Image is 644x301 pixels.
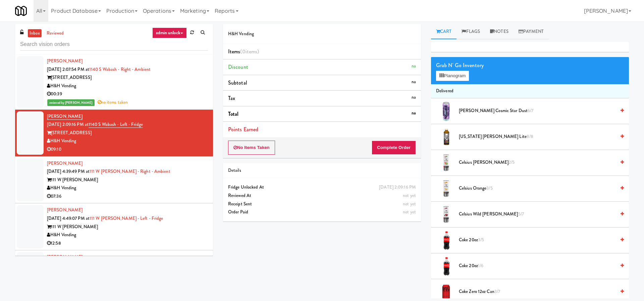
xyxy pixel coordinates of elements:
div: H&H Vending [47,184,208,192]
div: H&H Vending [47,231,208,239]
li: [PERSON_NAME][DATE] 2:07:54 PM at1140 S Wabash - Right - Ambient[STREET_ADDRESS]H&H Vending00:39r... [15,54,213,110]
div: 07:36 [47,192,208,201]
span: Subtotal [228,79,247,87]
span: Points Earned [228,126,258,133]
div: Celsius Wild [PERSON_NAME]5/7 [456,210,624,218]
span: [DATE] 2:09:16 PM at [47,121,89,128]
div: Coke Zero 12oz can3/7 [456,288,624,296]
span: 3/7 [494,288,500,295]
span: [DATE] 2:07:54 PM at [47,66,89,72]
a: Cart [431,24,457,39]
span: 1/6 [478,262,483,269]
span: [US_STATE] [PERSON_NAME] Lite [459,133,615,141]
a: 1140 S Wabash - Left - Fridge [89,121,143,128]
a: [PERSON_NAME] [47,207,83,213]
div: 111 W [PERSON_NAME] [47,223,208,231]
span: [DATE] 4:39:49 PM at [47,168,90,174]
div: [PERSON_NAME] Cosmic Star Dust6/7 [456,107,624,115]
div: Receipt Sent [228,200,416,208]
a: Flags [457,24,485,39]
span: not yet [403,201,416,207]
input: Search vision orders [20,38,208,51]
div: Celsius Orange3/5 [456,184,624,193]
span: Coke Zero 12oz can [459,288,615,296]
a: 111 W [PERSON_NAME] - Left - Fridge [90,215,163,221]
div: [DATE] 2:09:16 PM [379,183,416,192]
div: 111 W [PERSON_NAME] [47,176,208,184]
div: Celsius [PERSON_NAME]2/5 [456,158,624,167]
div: na [412,109,416,117]
span: [DATE] 4:49:07 PM at [47,215,90,221]
div: Order Paid [228,208,416,216]
div: Details [228,166,416,175]
span: Celsius [PERSON_NAME] [459,158,615,167]
a: [PERSON_NAME] [47,58,83,64]
a: [PERSON_NAME] [47,113,83,120]
a: inbox [28,29,42,38]
li: [PERSON_NAME][DATE] 2:09:16 PM at1140 S Wabash - Left - Fridge[STREET_ADDRESS]H&H Vending09:10 [15,110,213,157]
span: Celsius Wild [PERSON_NAME] [459,210,615,218]
button: Complete Order [372,141,416,155]
div: Coke 20oz3/5 [456,236,624,244]
h5: H&H Vending [228,32,416,37]
span: 6/7 [528,107,533,114]
div: [STREET_ADDRESS] [47,73,208,82]
li: [PERSON_NAME][DATE] 4:49:07 PM at111 W [PERSON_NAME] - Left - Fridge111 W [PERSON_NAME]H&H Vendin... [15,203,213,250]
div: H&H Vending [47,137,208,145]
div: [STREET_ADDRESS] [47,129,208,137]
div: na [412,62,416,70]
li: Delivered [431,84,629,98]
a: 1140 S Wabash - Right - Ambient [89,66,151,72]
span: [PERSON_NAME] Cosmic Star Dust [459,107,615,115]
span: Tax [228,94,235,102]
div: na [412,93,416,102]
div: H&H Vending [47,82,208,90]
a: 111 W [PERSON_NAME] - Right - Ambient [90,168,170,174]
span: Discount [228,63,248,71]
a: reviewed [45,29,66,38]
span: reviewed by [PERSON_NAME] [47,99,95,106]
div: Coke 20oz1/6 [456,262,624,270]
span: not yet [403,192,416,199]
span: Coke 20oz [459,236,615,244]
img: Micromart [15,5,27,17]
a: [PERSON_NAME] [47,254,83,260]
span: Celsius Orange [459,184,615,193]
button: Planogram [436,71,469,81]
span: Coke 20oz [459,262,615,270]
a: admin unlock [152,28,187,38]
span: (0 ) [240,48,259,55]
a: [PERSON_NAME] [47,160,83,166]
div: na [412,78,416,86]
a: Notes [485,24,514,39]
div: Fridge Unlocked At [228,183,416,192]
span: 8/8 [527,133,533,140]
li: [PERSON_NAME][DATE] 4:57:20 PM atOffice Cabinet LeftMicromart Testing 1Micromart Testing00:14 [15,250,213,297]
span: 2/5 [508,159,515,165]
div: 12:58 [47,239,208,248]
button: No Items Taken [228,141,275,155]
span: Total [228,110,239,118]
span: Items [228,48,259,55]
div: [US_STATE] [PERSON_NAME] Lite8/8 [456,133,624,141]
div: 00:39 [47,90,208,98]
span: 5/7 [518,211,524,217]
span: no items taken [98,99,128,105]
div: Reviewed At [228,192,416,200]
span: not yet [403,209,416,215]
span: 3/5 [486,185,492,191]
div: Grab N' Go Inventory [436,60,624,70]
span: 3/5 [478,237,484,243]
div: 09:10 [47,145,208,154]
ng-pluralize: items [246,48,258,55]
a: Payment [514,24,549,39]
li: [PERSON_NAME][DATE] 4:39:49 PM at111 W [PERSON_NAME] - Right - Ambient111 W [PERSON_NAME]H&H Vend... [15,157,213,204]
